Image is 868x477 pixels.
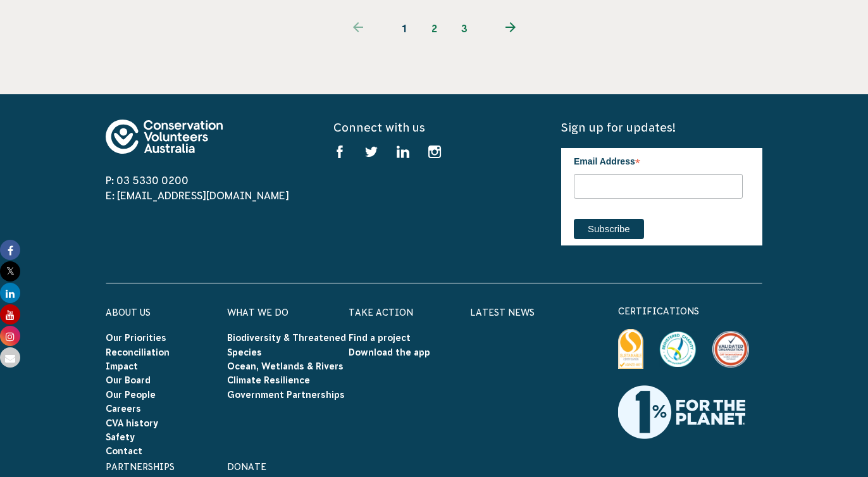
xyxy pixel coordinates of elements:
[106,446,142,456] a: Contact
[327,13,541,44] ul: Pagination
[227,375,310,385] a: Climate Resilience
[106,190,289,201] a: E: [EMAIL_ADDRESS][DOMAIN_NAME]
[574,219,644,239] input: Subscribe
[227,462,266,472] a: Donate
[106,404,141,414] a: Careers
[227,361,344,371] a: Ocean, Wetlands & Rivers
[449,13,480,44] a: 3
[419,13,449,44] a: 2
[106,390,156,400] a: Our People
[349,347,430,357] a: Download the app
[561,120,762,135] h5: Sign up for updates!
[106,120,223,154] img: logo-footer.svg
[618,304,762,319] p: certifications
[106,307,151,318] a: About Us
[388,13,419,44] span: 1
[349,307,413,318] a: Take Action
[227,307,288,318] a: What We Do
[333,120,535,135] h5: Connect with us
[106,333,166,343] a: Our Priorities
[106,375,151,385] a: Our Board
[106,361,138,371] a: Impact
[349,333,411,343] a: Find a project
[470,307,535,318] a: Latest News
[480,13,541,44] a: Next page
[227,390,345,400] a: Government Partnerships
[106,432,135,442] a: Safety
[106,347,170,357] a: Reconciliation
[574,148,743,172] label: Email Address
[106,418,158,428] a: CVA history
[106,462,175,472] a: Partnerships
[227,333,346,357] a: Biodiversity & Threatened Species
[106,175,189,186] a: P: 03 5330 0200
